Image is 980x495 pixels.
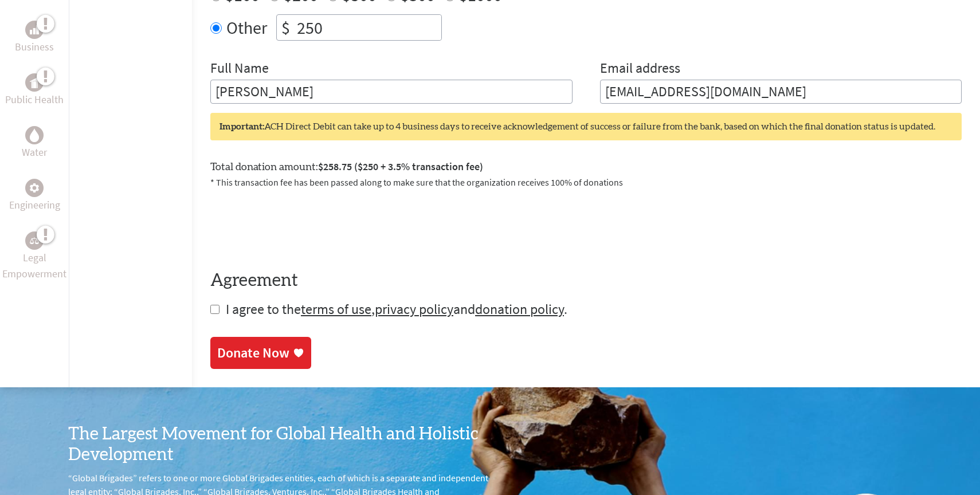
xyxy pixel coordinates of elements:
a: EngineeringEngineering [9,179,60,213]
a: WaterWater [22,126,47,160]
input: Enter Amount [295,15,441,40]
span: $258.75 ($250 + 3.5% transaction fee) [318,160,483,173]
a: BusinessBusiness [15,21,54,55]
div: Water [25,126,44,144]
p: Business [15,39,54,55]
img: Water [30,129,39,142]
h4: Agreement [210,270,962,291]
iframe: reCAPTCHA [210,203,385,247]
p: Engineering [9,197,60,213]
img: Public Health [30,77,39,88]
div: Business [25,21,44,39]
p: Water [22,144,47,160]
label: Other [226,14,267,41]
h3: The Largest Movement for Global Health and Holistic Development [68,424,490,465]
div: Donate Now [217,344,289,362]
label: Full Name [210,59,269,80]
strong: Important: [219,122,264,131]
p: Legal Empowerment [2,250,66,282]
div: $ [277,15,295,40]
a: privacy policy [375,300,453,318]
a: Donate Now [210,337,311,369]
label: Email address [600,59,680,80]
input: Enter Full Name [210,80,573,104]
a: terms of use [301,300,371,318]
a: Public HealthPublic Health [5,73,64,108]
input: Your Email [600,80,962,104]
a: donation policy [475,300,564,318]
p: * This transaction fee has been passed along to make sure that the organization receives 100% of ... [210,175,962,189]
div: Legal Empowerment [25,231,44,250]
span: I agree to the , and . [226,300,567,318]
img: Legal Empowerment [30,237,39,244]
div: Engineering [25,179,44,197]
p: Public Health [5,92,64,108]
img: Engineering [30,183,39,192]
div: Public Health [25,73,44,92]
img: Business [30,25,39,34]
label: Total donation amount: [210,159,483,175]
div: ACH Direct Debit can take up to 4 business days to receive acknowledgement of success or failure ... [210,113,962,140]
a: Legal EmpowermentLegal Empowerment [2,231,66,282]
